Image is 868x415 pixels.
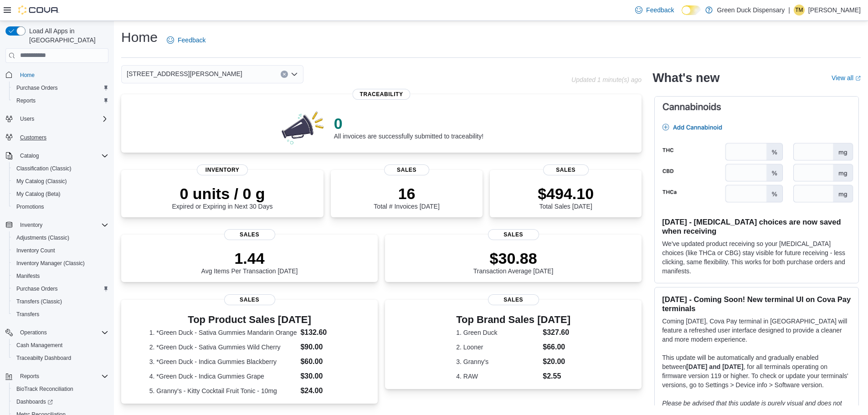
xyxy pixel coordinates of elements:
[456,357,539,366] dt: 3. Granny's
[543,164,589,175] span: Sales
[13,258,108,269] span: Inventory Manager (Classic)
[2,131,112,144] button: Customers
[13,232,73,243] a: Adjustments (Classic)
[16,354,71,362] span: Traceabilty Dashboard
[16,298,62,305] span: Transfers (Classic)
[149,357,297,366] dt: 3. *Green Duck - Indica Gummies Blackberry
[16,260,85,267] span: Inventory Manager (Classic)
[20,134,46,141] span: Customers
[488,229,539,240] span: Sales
[9,257,112,270] button: Inventory Manager (Classic)
[20,152,39,159] span: Catalog
[16,327,108,338] span: Operations
[20,329,47,336] span: Operations
[20,72,35,79] span: Home
[13,396,56,407] a: Dashboards
[178,36,205,45] span: Feedback
[9,395,112,408] a: Dashboards
[13,95,108,106] span: Reports
[13,296,108,307] span: Transfers (Classic)
[9,270,112,282] button: Manifests
[149,314,350,325] h3: Top Product Sales [DATE]
[13,309,43,320] a: Transfers
[16,150,42,161] button: Catalog
[13,245,108,256] span: Inventory Count
[13,201,108,212] span: Promotions
[13,283,108,294] span: Purchase Orders
[9,244,112,257] button: Inventory Count
[794,5,805,15] div: Thomas Mungovan
[2,149,112,162] button: Catalog
[13,189,108,200] span: My Catalog (Beta)
[201,249,298,267] p: 1.44
[13,396,108,407] span: Dashboards
[13,384,77,395] a: BioTrack Reconciliation
[13,340,108,351] span: Cash Management
[334,114,483,140] div: All invoices are successfully submitted to traceability!
[13,189,64,200] a: My Catalog (Beta)
[13,283,62,294] a: Purchase Orders
[16,311,39,318] span: Transfers
[16,165,72,172] span: Classification (Classic)
[201,249,298,275] div: Avg Items Per Transaction [DATE]
[456,343,539,352] dt: 2. Looner
[13,201,48,212] a: Promotions
[456,328,539,337] dt: 1. Green Duck
[300,356,349,367] dd: $60.00
[281,71,288,78] button: Clear input
[172,184,273,210] div: Expired or Expiring in Next 30 Days
[16,150,108,161] span: Catalog
[16,190,61,198] span: My Catalog (Beta)
[26,26,108,45] span: Load All Apps in [GEOGRAPHIC_DATA]
[20,221,42,229] span: Inventory
[149,386,297,395] dt: 5. Granny's - Kitty Cocktail Fruit Tonic - 10mg
[9,282,112,295] button: Purchase Orders
[13,82,108,93] span: Purchase Orders
[16,385,73,393] span: BioTrack Reconciliation
[13,384,108,395] span: BioTrack Reconciliation
[13,232,108,243] span: Adjustments (Classic)
[13,258,88,269] a: Inventory Manager (Classic)
[384,164,430,175] span: Sales
[13,309,108,320] span: Transfers
[16,84,58,92] span: Purchase Orders
[855,76,861,81] svg: External link
[20,373,39,380] span: Reports
[224,294,275,305] span: Sales
[16,178,67,185] span: My Catalog (Classic)
[16,132,108,143] span: Customers
[2,219,112,231] button: Inventory
[652,71,719,85] h2: What's new
[808,5,861,15] p: [PERSON_NAME]
[13,163,108,174] span: Classification (Classic)
[9,200,112,213] button: Promotions
[197,164,248,175] span: Inventory
[571,76,642,83] p: Updated 1 minute(s) ago
[16,272,40,280] span: Manifests
[16,371,108,382] span: Reports
[717,5,785,15] p: Green Duck Dispensary
[300,342,349,353] dd: $90.00
[538,184,594,203] p: $494.10
[9,295,112,308] button: Transfers (Classic)
[662,295,851,313] h3: [DATE] - Coming Soon! New terminal UI on Cova Pay terminals
[456,314,570,325] h3: Top Brand Sales [DATE]
[13,340,66,351] a: Cash Management
[353,89,411,100] span: Traceability
[300,327,349,338] dd: $132.60
[632,1,678,19] a: Feedback
[682,5,701,15] input: Dark Mode
[300,385,349,396] dd: $24.00
[543,327,570,338] dd: $327.60
[662,239,851,276] p: We've updated product receiving so your [MEDICAL_DATA] choices (like THCa or CBG) stay visible fo...
[16,220,108,231] span: Inventory
[9,82,112,94] button: Purchase Orders
[832,74,861,82] a: View allExternal link
[16,327,51,338] button: Operations
[13,353,75,364] a: Traceabilty Dashboard
[9,162,112,175] button: Classification (Classic)
[473,249,554,275] div: Transaction Average [DATE]
[9,188,112,200] button: My Catalog (Beta)
[9,339,112,352] button: Cash Management
[16,247,55,254] span: Inventory Count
